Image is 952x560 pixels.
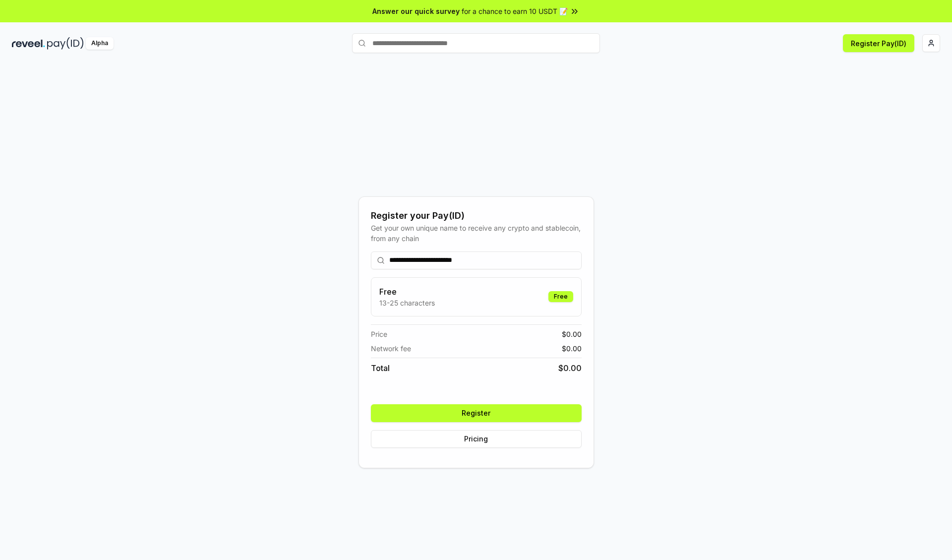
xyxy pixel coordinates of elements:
[371,430,582,448] button: Pricing
[562,343,582,354] span: $ 0.00
[371,329,387,339] span: Price
[47,37,84,50] img: pay_id
[462,6,568,16] span: for a chance to earn 10 USDT 📝
[371,209,582,223] div: Register your Pay(ID)
[371,223,582,244] div: Get your own unique name to receive any crypto and stablecoin, from any chain
[548,291,573,302] div: Free
[558,362,582,374] span: $ 0.00
[86,37,114,50] div: Alpha
[371,362,390,374] span: Total
[372,6,460,16] span: Answer our quick survey
[379,298,435,308] p: 13-25 characters
[371,343,411,354] span: Network fee
[843,34,914,52] button: Register Pay(ID)
[379,286,435,298] h3: Free
[562,329,582,339] span: $ 0.00
[12,37,45,50] img: reveel_dark
[371,404,582,422] button: Register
